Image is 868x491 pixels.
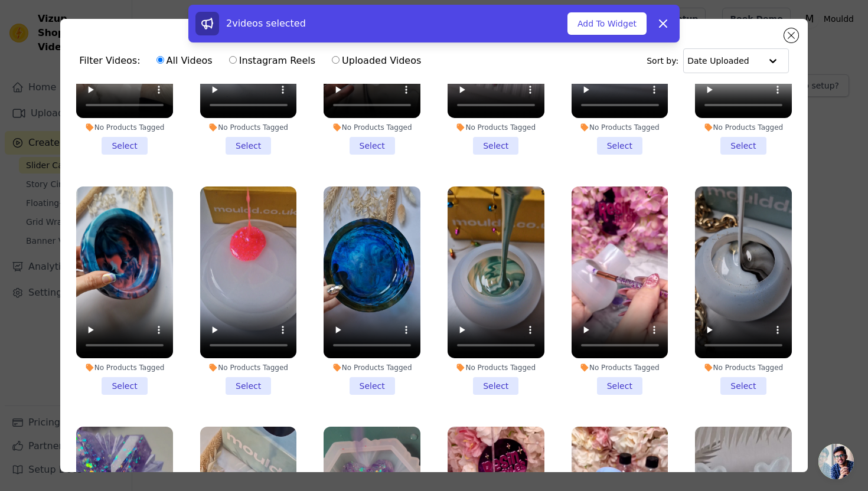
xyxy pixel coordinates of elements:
[200,123,297,132] div: No Products Tagged
[695,123,792,132] div: No Products Tagged
[226,18,306,29] span: 2 videos selected
[448,123,544,132] div: No Products Tagged
[572,123,668,132] div: No Products Tagged
[324,363,420,372] div: No Products Tagged
[200,363,297,372] div: No Products Tagged
[229,53,316,68] label: Instagram Reels
[156,53,213,68] label: All Videos
[448,363,544,372] div: No Products Tagged
[324,123,420,132] div: No Products Tagged
[572,363,668,372] div: No Products Tagged
[647,48,789,73] div: Sort by:
[695,363,792,372] div: No Products Tagged
[76,363,173,372] div: No Products Tagged
[331,53,422,68] label: Uploaded Videos
[567,12,647,35] button: Add To Widget
[76,123,173,132] div: No Products Tagged
[818,444,854,479] a: Open chat
[79,47,428,74] div: Filter Videos:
